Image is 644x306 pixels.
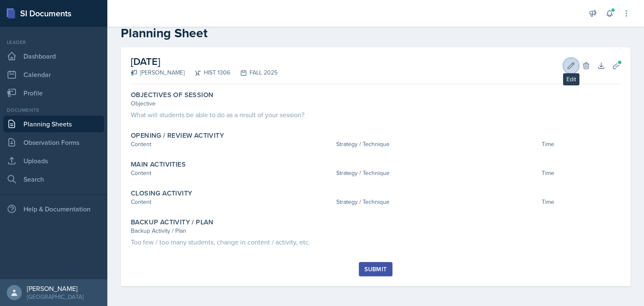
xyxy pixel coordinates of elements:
[230,68,278,77] div: FALL 2025
[336,198,538,206] div: Strategy / Technique
[3,85,104,101] a: Profile
[131,226,621,235] div: Backup Activity / Plan
[3,152,104,169] a: Uploads
[131,68,184,77] div: [PERSON_NAME]
[3,106,104,114] div: Documents
[542,140,621,149] div: Time
[3,134,104,151] a: Observation Forms
[364,266,387,273] div: Submit
[131,110,621,120] div: What will students be able to do as a result of your session?
[184,68,230,77] div: HIST 1306
[3,171,104,188] a: Search
[542,169,621,177] div: Time
[131,160,186,169] label: Main Activities
[131,54,278,69] h2: [DATE]
[131,99,621,108] div: Objective
[121,26,631,41] h2: Planning Sheet
[131,169,333,177] div: Content
[131,91,213,99] label: Objectives of Session
[27,293,83,301] div: [GEOGRAPHIC_DATA]
[542,198,621,206] div: Time
[359,262,392,276] button: Submit
[131,198,333,206] div: Content
[563,58,579,73] button: Edit
[3,66,104,83] a: Calendar
[3,39,104,46] div: Leader
[336,169,538,177] div: Strategy / Technique
[336,140,538,149] div: Strategy / Technique
[131,189,192,198] label: Closing Activity
[131,218,214,226] label: Backup Activity / Plan
[3,48,104,64] a: Dashboard
[3,116,104,132] a: Planning Sheets
[3,201,104,217] div: Help & Documentation
[131,140,333,149] div: Content
[131,131,224,140] label: Opening / Review Activity
[27,284,83,293] div: [PERSON_NAME]
[131,237,621,247] div: Too few / too many students, change in content / activity, etc.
